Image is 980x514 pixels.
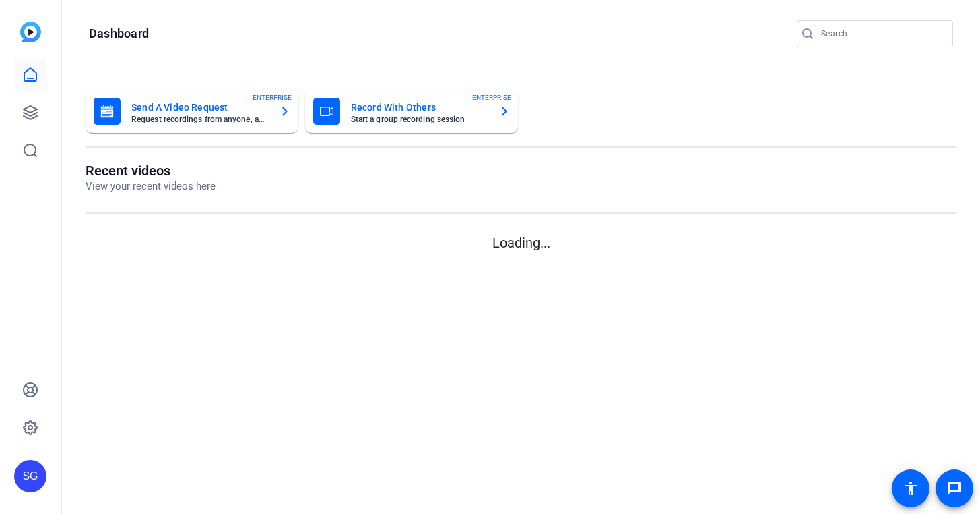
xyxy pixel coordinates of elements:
mat-card-subtitle: Request recordings from anyone, anywhere [131,115,269,123]
mat-card-title: Send A Video Request [131,99,269,115]
mat-card-title: Record With Others [351,99,488,115]
mat-card-subtitle: Start a group recording session [351,115,488,123]
span: ENTERPRISE [253,92,292,103]
h1: Recent videos [86,163,216,179]
mat-icon: message [946,480,962,496]
button: Send A Video RequestRequest recordings from anyone, anywhereENTERPRISE [86,90,298,133]
button: Record With OthersStart a group recording sessionENTERPRISE [305,90,518,133]
input: Search [821,26,942,42]
img: blue-gradient.svg [20,22,41,42]
span: ENTERPRISE [472,92,511,103]
h1: Dashboard [89,26,149,42]
p: View your recent videos here [86,179,216,194]
div: SG [14,460,46,492]
mat-icon: accessibility [903,480,919,496]
p: Loading... [86,233,956,253]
